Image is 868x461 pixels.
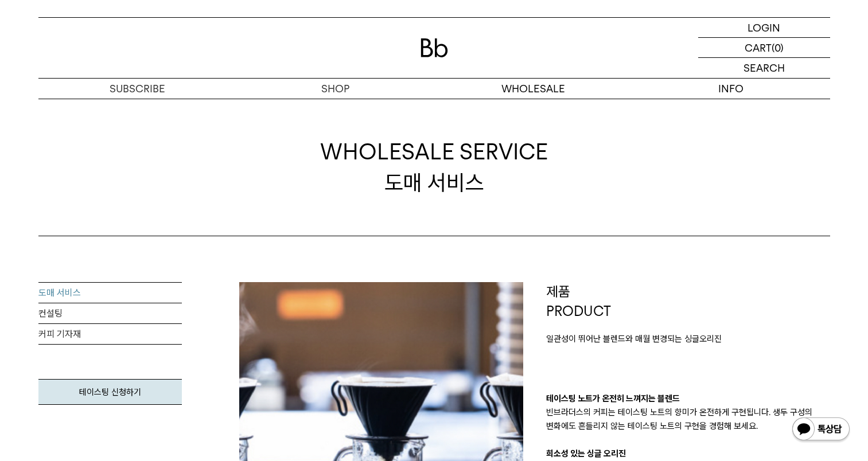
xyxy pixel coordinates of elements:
[744,58,785,78] p: SEARCH
[632,79,830,99] p: INFO
[38,379,182,405] a: 테이스팅 신청하기
[546,332,830,346] p: 일관성이 뛰어난 블렌드와 매월 변경되는 싱글오리진
[546,447,830,460] p: 희소성 있는 싱글 오리진
[38,79,236,99] a: SUBSCRIBE
[546,392,830,405] p: 테이스팅 노트가 온전히 느껴지는 블렌드
[546,282,830,321] p: 제품 PRODUCT
[748,18,780,37] p: LOGIN
[38,324,182,345] a: 커피 기자재
[698,38,830,58] a: CART (0)
[236,79,434,99] a: SHOP
[38,303,182,324] a: 컨설팅
[434,79,632,99] p: WHOLESALE
[772,38,784,57] p: (0)
[38,283,182,303] a: 도매 서비스
[320,136,548,197] div: 도매 서비스
[745,38,772,57] p: CART
[546,405,830,433] p: 빈브라더스의 커피는 테이스팅 노트의 향미가 온전하게 구현됩니다. 생두 구성의 변화에도 흔들리지 않는 테이스팅 노트의 구현을 경험해 보세요.
[320,136,548,167] span: WHOLESALE SERVICE
[421,38,448,57] img: 로고
[698,18,830,38] a: LOGIN
[791,416,851,444] img: 카카오톡 채널 1:1 채팅 버튼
